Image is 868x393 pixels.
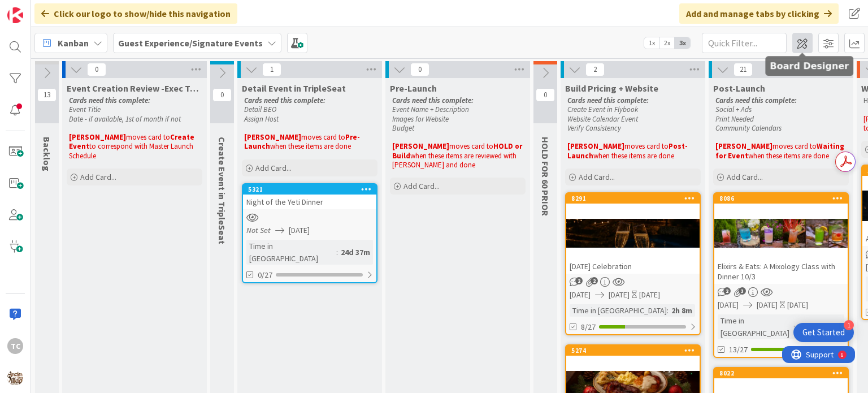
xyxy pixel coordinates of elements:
span: moves card to [126,132,170,142]
strong: Pre-Launch [244,132,360,151]
span: when these items are reviewed with [PERSON_NAME] and done [392,151,518,170]
div: 5321 [248,185,376,193]
span: 8/27 [581,321,596,333]
span: Backlog [41,137,53,171]
span: Support [24,2,51,15]
div: 5321Night of the Yeti Dinner [243,184,376,209]
strong: [PERSON_NAME] [69,132,126,142]
span: 2 [585,63,605,76]
div: 8291[DATE] Celebration [566,193,700,274]
span: : [793,321,795,333]
em: Website Calendar Event [567,114,638,124]
span: when these items are done [748,151,829,161]
span: Post-Launch [713,83,765,94]
span: 2x [659,37,675,49]
em: Event Title [69,105,101,114]
strong: [PERSON_NAME] [392,141,449,151]
span: 2 [591,277,598,284]
div: Click our logo to show/hide this navigation [34,3,237,24]
span: Kanban [58,36,89,50]
b: Guest Experience/Signature Events [118,37,263,49]
em: Assign Host [244,114,279,124]
span: : [336,246,338,258]
span: when these items are done [270,141,351,151]
div: Add and manage tabs by clicking [679,3,839,24]
div: 8086 [719,195,848,202]
span: 13 [37,88,57,102]
em: Cards need this complete: [392,96,474,105]
div: TC [7,338,23,354]
span: 0 [536,88,555,102]
div: 6 [59,5,62,14]
span: [DATE] [289,224,310,236]
em: Cards need this complete: [715,96,797,105]
div: Time in [GEOGRAPHIC_DATA] [570,304,667,317]
div: 24d 37m [338,246,373,258]
em: Cards need this complete: [69,96,150,105]
strong: HOLD or Build [392,141,524,160]
i: Not Set [246,225,271,235]
img: Visit kanbanzone.com [7,7,23,23]
span: Build Pricing + Website [565,83,658,94]
em: Detail BEO [244,105,276,114]
div: Elixirs & Eats: A Mixology Class with Dinner 10/3 [714,259,848,284]
span: 0 [212,88,232,102]
div: [DATE] Celebration [566,259,700,274]
span: 1x [644,37,659,49]
strong: [PERSON_NAME] [244,132,301,142]
span: Event Creation Review -Exec Team [67,83,202,94]
strong: Create Event [69,132,196,151]
em: Social + Ads [715,105,752,114]
img: avatar [7,370,23,386]
span: Add Card... [727,172,763,182]
span: 0 [410,63,429,76]
span: Add Card... [80,172,116,182]
em: Cards need this complete: [567,96,649,105]
span: Add Card... [579,172,615,182]
div: 5274 [571,347,700,355]
span: Add Card... [255,163,292,173]
em: Cards need this complete: [244,96,325,105]
div: 8022 [719,369,848,377]
strong: [PERSON_NAME] [567,141,624,151]
span: 13/27 [729,344,748,356]
div: 8086Elixirs & Eats: A Mixology Class with Dinner 10/3 [714,193,848,284]
span: [DATE] [757,299,778,311]
span: 3x [675,37,690,49]
strong: Waiting for Event [715,141,846,160]
div: 2h 8m [669,304,695,317]
em: Create Event in Flybook [567,105,638,114]
strong: Post-Launch [567,141,688,160]
span: 1 [262,63,281,76]
div: 1 [844,320,854,330]
span: [DATE] [570,289,591,301]
span: moves card to [624,141,669,151]
div: [DATE] [639,289,660,301]
div: 8022 [714,368,848,378]
span: Pre-Launch [390,83,437,94]
div: Night of the Yeti Dinner [243,195,376,209]
div: 5274 [566,346,700,356]
div: Open Get Started checklist, remaining modules: 1 [793,323,854,342]
span: Create Event in TripleSeat [216,137,228,244]
span: : [667,304,669,317]
em: Budget [392,123,414,133]
strong: [PERSON_NAME] [715,141,772,151]
span: moves card to [301,132,345,142]
div: 8086 [714,193,848,204]
em: Verify Consistency [567,123,621,133]
span: to correspond with Master Launch Schedule [69,141,195,160]
em: Date - if available, 1st of month if not [69,114,181,124]
span: [DATE] [718,299,739,311]
span: 2 [723,287,731,295]
div: Time in [GEOGRAPHIC_DATA] [246,240,336,265]
em: Print Needed [715,114,754,124]
span: Detail Event in TripleSeat [242,83,346,94]
span: Add Card... [403,181,440,191]
em: Images for Website [392,114,449,124]
span: 21 [734,63,753,76]
span: 0/27 [258,269,272,281]
div: 8291 [571,195,700,202]
span: [DATE] [609,289,630,301]
span: when these items are done [593,151,674,161]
